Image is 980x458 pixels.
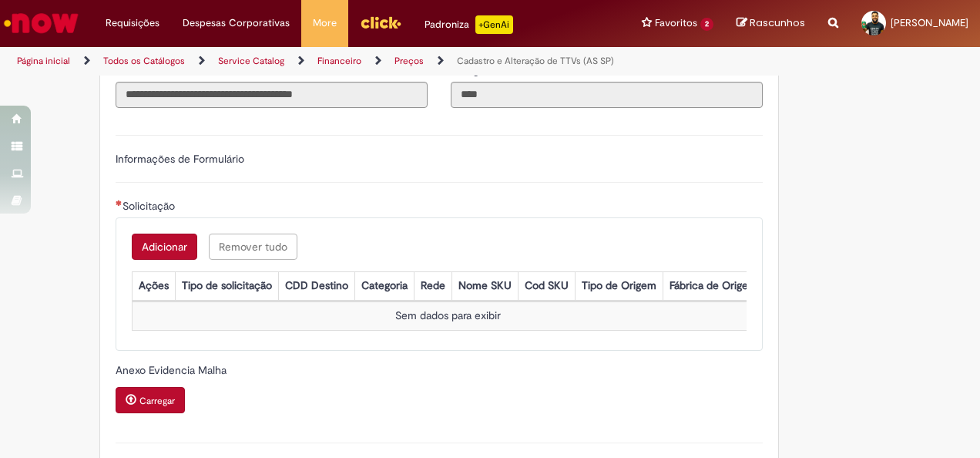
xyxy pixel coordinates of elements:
span: Solicitação [123,199,178,213]
th: Nome SKU [451,271,518,300]
td: Sem dados para exibir [132,301,764,330]
a: Preços [394,55,424,67]
a: Todos os Catálogos [103,55,185,67]
span: Favoritos [655,15,697,31]
button: Add a row for Solicitação [132,234,197,260]
th: Cod SKU [518,271,575,300]
span: Somente leitura - Código da Unidade [451,63,545,77]
a: Rascunhos [737,16,805,31]
span: Necessários [116,200,123,206]
a: Service Catalog [218,55,284,67]
th: Tipo de solicitação [175,271,278,300]
button: Carregar anexo de Anexo Evidencia Malha [116,387,185,413]
span: More [313,15,337,31]
a: Financeiro [317,55,361,67]
small: Carregar [139,395,175,407]
span: Somente leitura - Título [116,63,146,77]
th: CDD Destino [278,271,354,300]
span: Rascunhos [750,15,805,30]
th: Categoria [354,271,414,300]
a: Cadastro e Alteração de TTVs (AS SP) [457,55,614,67]
span: Anexo Evidencia Malha [116,363,230,377]
th: Tipo de Origem [575,271,663,300]
th: Fábrica de Origem [663,271,764,300]
label: Informações de Formulário [116,152,244,166]
span: Requisições [106,15,159,31]
input: Título [116,82,428,108]
a: Página inicial [17,55,70,67]
ul: Trilhas de página [12,47,642,76]
th: Ações [132,271,175,300]
th: Rede [414,271,451,300]
input: Código da Unidade [451,82,763,108]
span: 2 [700,18,713,31]
p: +GenAi [475,15,513,34]
img: click_logo_yellow_360x200.png [360,11,401,34]
div: Padroniza [425,15,513,34]
span: [PERSON_NAME] [891,16,968,29]
img: ServiceNow [2,8,81,39]
span: Despesas Corporativas [183,15,290,31]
